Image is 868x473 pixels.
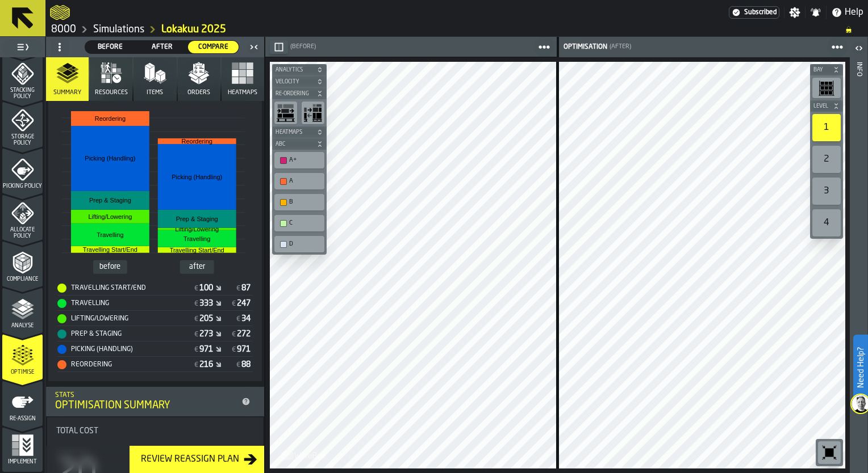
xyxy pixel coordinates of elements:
[2,55,43,100] li: menu Stacking Policy
[141,42,183,52] span: After
[272,138,327,150] button: button-
[130,446,264,473] button: button-Review Reassign Plan
[199,314,213,323] div: Stat Value
[812,146,841,173] div: 2
[57,299,193,308] div: Travelling
[241,314,251,323] div: Stat Value
[290,43,316,50] span: (Before)
[784,7,805,18] label: button-toggle-Settings
[2,148,43,193] li: menu Picking Policy
[273,67,314,73] span: Analytics
[729,6,779,19] a: link-to-/wh/i/b2e041e4-2753-4086-a82a-958e8abdd2c7/settings/billing
[277,175,322,187] div: A
[56,426,254,436] div: Title
[812,209,841,236] div: 4
[48,75,262,381] div: stat-
[277,238,322,250] div: D
[2,323,43,329] span: Analyse
[194,361,198,369] span: €
[57,345,193,354] div: Picking (Handling)
[241,360,251,369] div: Stat Value
[811,67,831,73] span: Bay
[277,154,322,166] div: A+
[236,285,240,293] span: €
[51,23,76,36] a: link-to-/wh/i/b2e041e4-2753-4086-a82a-958e8abdd2c7
[194,300,198,308] span: €
[57,314,193,323] div: Lifting/Lowering
[272,126,327,138] button: button-
[2,381,43,426] li: menu Re-assign
[57,284,193,293] div: Travelling Start/End
[136,40,188,54] label: button-switch-multi-After
[811,103,831,109] span: Level
[199,360,213,369] div: Stat Value
[272,192,327,213] div: button-toolbar-undefined
[187,40,239,54] label: button-switch-multi-Compare
[2,276,43,282] span: Compliance
[85,40,136,54] label: button-switch-multi-Before
[810,175,843,207] div: button-toolbar-undefined
[232,331,236,339] span: €
[194,285,198,293] span: €
[2,39,43,55] label: button-toggle-Toggle Full Menu
[2,183,43,189] span: Picking Policy
[851,39,867,60] label: button-toggle-Open
[90,42,131,52] span: Before
[57,360,193,369] div: Reordering
[806,7,826,18] label: button-toggle-Notifications
[50,23,863,36] nav: Breadcrumb
[100,263,121,271] text: before
[610,43,631,50] span: (After)
[232,346,236,354] span: €
[95,89,128,96] span: Resources
[228,89,257,96] span: Heatmaps
[273,79,314,85] span: Velocity
[2,334,43,379] li: menu Optimise
[93,23,144,36] a: link-to-/wh/i/b2e041e4-2753-4086-a82a-958e8abdd2c7
[845,6,863,19] span: Help
[304,104,322,122] svg: show applied reorders heatmap
[2,102,43,147] li: menu Storage Policy
[187,89,210,96] span: Orders
[270,40,288,54] button: button-
[232,300,236,308] span: €
[2,416,43,422] span: Re-assign
[2,227,43,239] span: Allocate Policy
[199,330,213,339] div: Stat Value
[273,91,314,97] span: Re-Ordering
[147,89,163,96] span: Items
[193,42,234,52] span: Compare
[272,234,327,255] div: button-toolbar-undefined
[237,330,251,339] div: Stat Value
[194,346,198,354] span: €
[50,2,70,23] a: logo-header
[56,426,98,436] span: Total Cost
[189,263,206,271] text: after
[2,459,43,465] span: Implement
[561,43,607,51] div: Optimisation
[161,23,226,36] a: link-to-/wh/i/b2e041e4-2753-4086-a82a-958e8abdd2c7/simulations/06ae75b9-b307-411a-94ac-9c77965144ee
[272,99,299,126] div: button-toolbar-undefined
[289,219,321,227] div: C
[273,129,314,136] span: Heatmaps
[272,64,327,75] button: button-
[2,288,43,333] li: menu Analyse
[272,213,327,234] div: button-toolbar-undefined
[85,41,136,53] div: thumb
[855,60,863,470] div: Info
[812,114,841,141] div: 1
[137,41,187,53] div: thumb
[241,284,251,293] div: Stat Value
[272,171,327,192] div: button-toolbar-undefined
[272,88,327,99] button: button-
[272,150,327,171] div: button-toolbar-undefined
[246,40,262,54] label: button-toggle-Close me
[194,331,198,339] span: €
[55,391,237,399] div: Stats
[810,112,843,143] div: button-toolbar-undefined
[237,299,251,308] div: Stat Value
[299,99,327,126] div: button-toolbar-undefined
[55,399,237,412] div: Optimisation Summary
[199,345,213,354] div: Stat Value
